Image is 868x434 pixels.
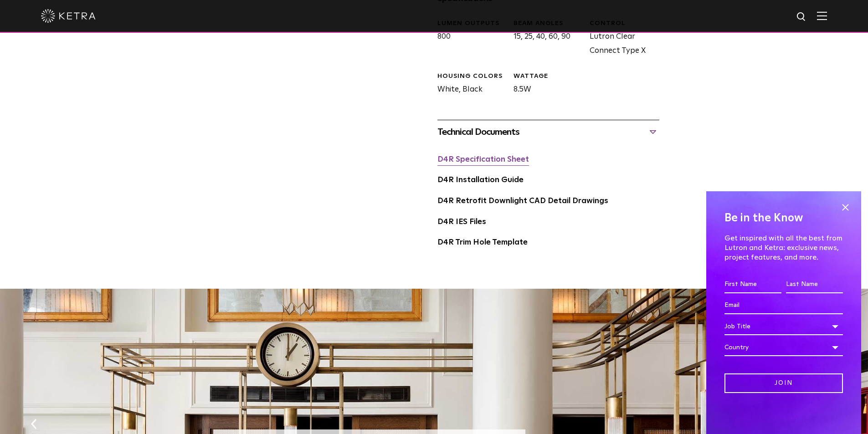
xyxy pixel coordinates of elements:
[724,276,781,293] input: First Name
[437,218,486,226] a: D4R IES Files
[431,72,507,97] div: White, Black
[514,72,583,81] div: WATTAGE
[724,318,843,335] div: Job Title
[786,276,843,293] input: Last Name
[41,9,96,23] img: ketra-logo-2019-white
[437,239,528,246] a: D4R Trim Hole Template
[724,234,843,262] p: Get inspired with all the best from Lutron and Ketra: exclusive news, project features, and more.
[724,209,843,227] h4: Be in the Know
[583,19,659,58] div: Lutron Clear Connect Type X
[437,176,524,184] a: D4R Installation Guide
[817,11,827,20] img: Hamburger%20Nav.svg
[724,339,843,356] div: Country
[724,373,843,393] input: Join
[437,197,608,205] a: D4R Retrofit Downlight CAD Detail Drawings
[507,19,583,58] div: 15, 25, 40, 60, 90
[437,72,507,81] div: HOUSING COLORS
[796,11,807,23] img: search icon
[507,72,583,97] div: 8.5W
[724,297,843,314] input: Email
[437,125,659,139] div: Technical Documents
[29,418,38,430] button: Previous
[437,156,529,163] a: D4R Specification Sheet
[431,19,507,58] div: 800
